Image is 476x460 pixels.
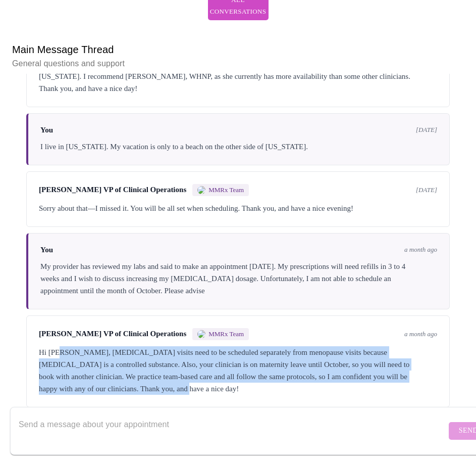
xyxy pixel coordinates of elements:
[12,41,464,58] h6: Main Message Thread
[208,330,244,338] span: MMRx Team
[39,202,437,214] div: Sorry about that—I missed it. You will be all set when scheduling. Thank you, and have a nice eve...
[39,346,437,395] div: Hi [PERSON_NAME], [MEDICAL_DATA] visits need to be scheduled separately from menopause visits bec...
[39,330,186,338] span: [PERSON_NAME] VP of Clinical Operations
[39,186,186,194] span: [PERSON_NAME] VP of Clinical Operations
[40,260,437,297] div: My provider has reviewed my labs and said to make an appointment [DATE]. My prescriptions will ne...
[208,186,244,194] span: MMRx Team
[40,126,53,134] span: You
[197,186,205,194] img: MMRX
[416,186,437,194] span: [DATE]
[404,246,437,254] span: a month ago
[40,246,53,254] span: You
[40,141,437,153] div: I live in [US_STATE]. My vacation is only to a beach on the other side of [US_STATE].
[416,126,437,134] span: [DATE]
[12,58,464,70] p: General questions and support
[197,330,205,338] img: MMRX
[404,330,437,338] span: a month ago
